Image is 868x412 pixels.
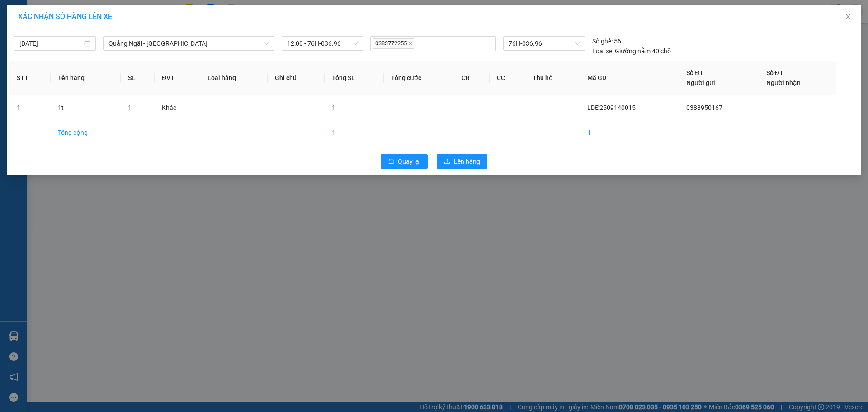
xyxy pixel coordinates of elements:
span: upload [444,158,450,166]
td: Khác [155,95,200,120]
span: 76H-036.96 [509,37,579,50]
span: 1 [332,104,335,111]
th: Tổng cước [384,61,454,95]
th: ĐVT [155,61,200,95]
td: Tổng cộng [51,120,120,145]
span: 0388950167 [686,104,722,111]
div: Giường nằm 40 chỗ [592,46,671,56]
th: Ghi chú [268,61,325,95]
span: 1 [128,104,132,111]
th: CC [490,61,525,95]
input: 14/09/2025 [19,38,82,48]
span: LDĐ2509140015 [587,104,636,111]
div: 56 [592,36,621,46]
span: rollback [388,158,394,166]
button: uploadLên hàng [437,154,487,169]
span: 0383772255 [373,38,414,49]
th: Tổng SL [325,61,384,95]
span: close [844,13,852,20]
span: down [264,41,269,46]
span: Loại xe: [592,46,613,56]
th: SL [121,61,155,95]
th: Loại hàng [200,61,268,95]
button: rollbackQuay lại [381,154,428,169]
span: close [408,41,413,46]
span: Người nhận [766,79,801,86]
span: Số ĐT [686,69,703,76]
td: 1t [51,95,120,120]
span: Người gửi [686,79,715,86]
span: Quay lại [398,156,420,166]
th: CR [454,61,490,95]
span: Số ghế: [592,36,613,46]
td: 1 [325,120,384,145]
th: STT [9,61,51,95]
span: Số ĐT [766,69,783,76]
td: 1 [9,95,51,120]
span: Quảng Ngãi - Vũng Tàu [108,37,269,50]
button: Close [835,5,861,30]
span: 12:00 - 76H-036.96 [287,37,358,50]
th: Thu hộ [525,61,580,95]
span: Lên hàng [454,156,480,166]
span: XÁC NHẬN SỐ HÀNG LÊN XE [18,12,112,21]
td: 1 [580,120,679,145]
th: Tên hàng [51,61,120,95]
th: Mã GD [580,61,679,95]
